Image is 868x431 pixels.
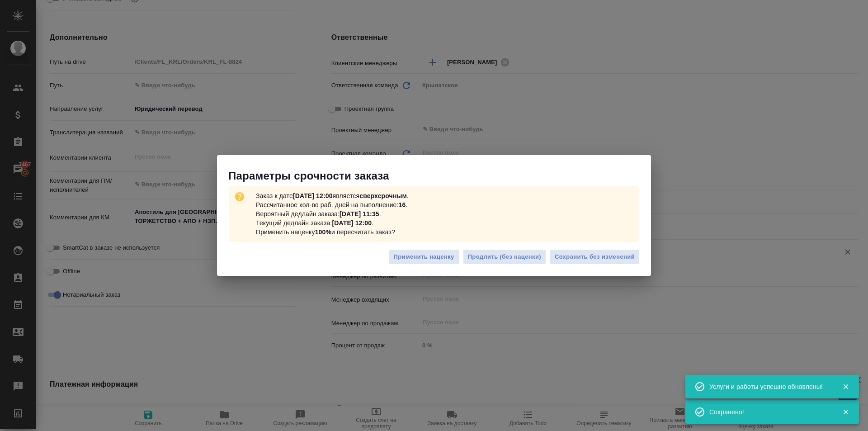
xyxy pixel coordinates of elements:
b: [DATE] 12:00 [332,219,372,227]
button: Продлить (без наценки) [463,249,546,265]
button: Закрыть [836,383,855,391]
button: Сохранить без изменений [550,249,640,265]
b: [DATE] 11:35 [340,210,379,218]
p: Параметры срочности заказа [228,169,651,183]
span: Продлить (без наценки) [468,252,541,262]
span: Сохранить без изменений [555,252,635,262]
button: Применить наценку [389,249,459,265]
button: Закрыть [836,408,855,416]
b: сверхсрочным [359,192,407,199]
b: [DATE] 12:00 [293,192,333,199]
b: 100% [315,228,331,236]
div: Услуги и работы успешно обновлены! [709,382,829,391]
p: Заказ к дате является . Рассчитанное кол-во раб. дней на выполнение: . Вероятный дедлайн заказа: ... [252,188,412,240]
span: Применить наценку [394,252,454,262]
b: 16 [399,201,406,208]
div: Сохранено! [709,407,829,417]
